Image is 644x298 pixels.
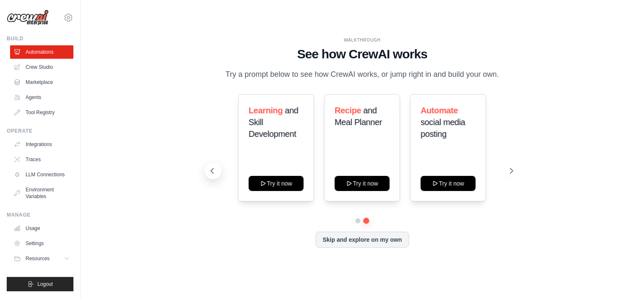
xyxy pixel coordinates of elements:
[10,76,73,89] a: Marketplace
[10,153,73,166] a: Traces
[7,277,73,291] button: Logout
[7,212,73,218] div: Manage
[7,10,49,26] img: Logo
[10,237,73,250] a: Settings
[602,258,644,298] iframe: Chat Widget
[10,222,73,235] a: Usage
[26,255,50,262] span: Resources
[221,68,503,81] p: Try a prompt below to see how CrewAI works, or jump right in and build your own.
[249,106,283,115] span: Learning
[10,168,73,181] a: LLM Connections
[7,35,73,42] div: Build
[211,47,513,62] h1: See how CrewAI works
[37,281,53,288] span: Logout
[10,183,73,203] a: Environment Variables
[335,176,390,191] button: Try it now
[249,176,304,191] button: Try it now
[421,118,465,139] span: social media posting
[10,60,73,74] a: Crew Studio
[335,106,361,115] span: Recipe
[211,37,513,43] div: WALKTHROUGH
[10,45,73,59] a: Automations
[421,106,458,115] span: Automate
[249,106,299,139] span: and Skill Development
[10,138,73,151] a: Integrations
[7,128,73,134] div: Operate
[10,252,73,265] button: Resources
[10,106,73,119] a: Tool Registry
[10,91,73,104] a: Agents
[315,232,409,248] button: Skip and explore on my own
[602,258,644,298] div: Widget de chat
[421,176,476,191] button: Try it now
